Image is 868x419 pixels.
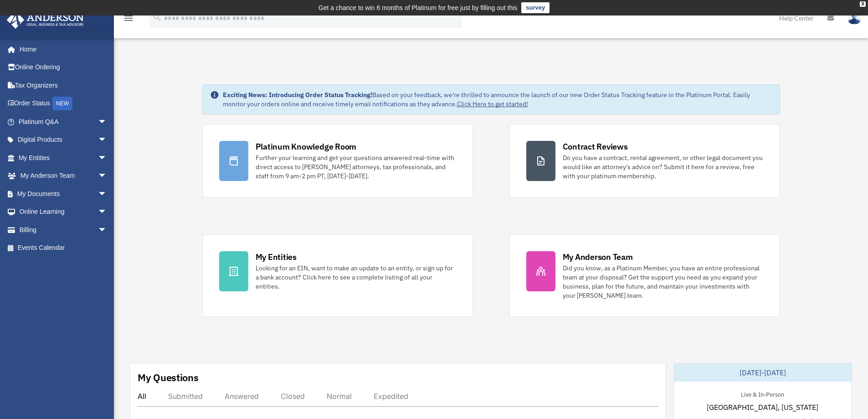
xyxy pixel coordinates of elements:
[6,94,121,113] a: Order StatusNEW
[563,264,763,300] div: Did you know, as a Platinum Member, you have an entire professional team at your disposal? Get th...
[563,153,763,181] div: Do you have a contract, rental agreement, or other legal document you would like an attorney's ad...
[281,392,305,401] div: Closed
[521,2,550,13] a: survey
[202,234,473,317] a: My Entities Looking for an EIN, want to make an update to an entity, or sign up for a bank accoun...
[563,251,633,263] div: My Anderson Team
[6,149,121,167] a: My Entitiesarrow_drop_down
[256,153,456,181] div: Further your learning and get your questions answered real-time with direct access to [PERSON_NAM...
[318,2,518,13] div: Get a chance to win 6 months of Platinum for free just by filling out this
[4,11,87,29] img: Anderson Advisors Platinum Portal
[98,113,116,131] span: arrow_drop_down
[674,363,852,382] div: [DATE]-[DATE]
[327,392,352,401] div: Normal
[6,239,121,257] a: Events Calendar
[6,40,116,58] a: Home
[98,167,116,186] span: arrow_drop_down
[98,131,116,150] span: arrow_drop_down
[225,392,259,401] div: Answered
[6,76,121,94] a: Tax Organizers
[734,389,791,398] div: Live & In-Person
[847,11,861,25] img: User Pic
[98,149,116,167] span: arrow_drop_down
[202,124,473,198] a: Platinum Knowledge Room Further your learning and get your questions answered real-time with dire...
[457,100,528,108] a: Click Here to get started!
[52,97,72,110] div: NEW
[138,371,199,384] div: My Questions
[509,124,780,198] a: Contract Reviews Do you have a contract, rental agreement, or other legal document you would like...
[256,251,297,263] div: My Entities
[123,16,134,24] a: menu
[98,221,116,239] span: arrow_drop_down
[123,13,134,24] i: menu
[509,234,780,317] a: My Anderson Team Did you know, as a Platinum Member, you have an entire professional team at your...
[6,131,121,149] a: Digital Productsarrow_drop_down
[168,392,203,401] div: Submitted
[138,392,146,401] div: All
[98,203,116,222] span: arrow_drop_down
[563,141,628,152] div: Contract Reviews
[98,185,116,203] span: arrow_drop_down
[223,91,372,99] strong: Exciting News: Introducing Order Status Tracking!
[256,264,456,291] div: Looking for an EIN, want to make an update to an entity, or sign up for a bank account? Click her...
[256,141,357,152] div: Platinum Knowledge Room
[6,203,121,221] a: Online Learningarrow_drop_down
[6,167,121,185] a: My Anderson Teamarrow_drop_down
[6,185,121,203] a: My Documentsarrow_drop_down
[707,402,818,413] span: [GEOGRAPHIC_DATA], [US_STATE]
[6,58,121,77] a: Online Ordering
[152,12,162,22] i: search
[374,392,408,401] div: Expedited
[6,221,121,239] a: Billingarrow_drop_down
[223,90,772,109] div: Based on your feedback, we're thrilled to announce the launch of our new Order Status Tracking fe...
[6,113,121,131] a: Platinum Q&Aarrow_drop_down
[860,1,866,7] div: close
